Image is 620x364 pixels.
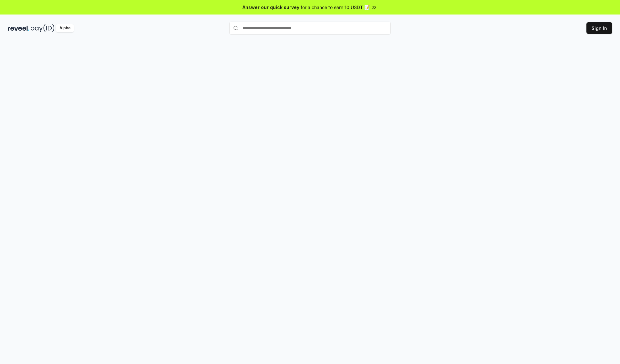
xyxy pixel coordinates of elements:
span: for a chance to earn 10 USDT 📝 [301,4,370,11]
span: Answer our quick survey [243,4,299,11]
button: Sign In [586,22,612,34]
div: Alpha [56,24,74,32]
img: pay_id [31,24,55,32]
img: reveel_dark [8,24,29,32]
